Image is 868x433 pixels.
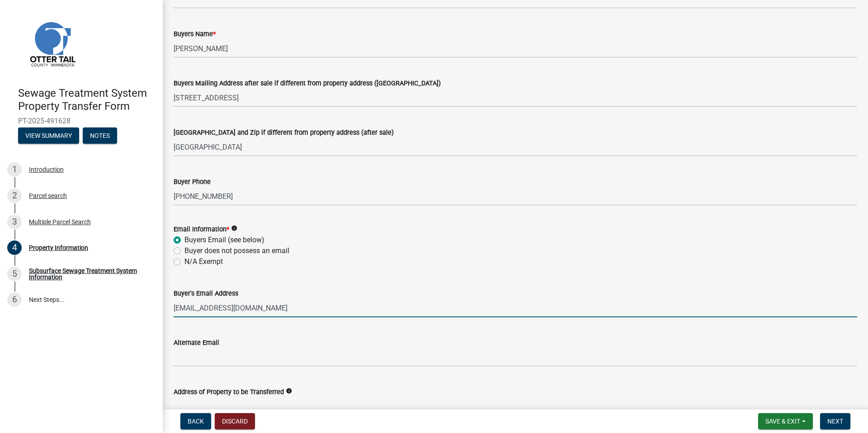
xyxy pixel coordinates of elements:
[174,31,216,38] label: Buyers Name
[29,268,148,280] div: Subsurface Sewage Treatment System Information
[7,292,22,307] div: 6
[827,418,843,425] span: Next
[286,388,292,394] i: info
[174,80,441,87] label: Buyers Mailing Address after sale if different from property address ([GEOGRAPHIC_DATA])
[174,340,219,346] label: Alternate Email
[18,117,145,125] span: PT-2025-491628
[184,235,264,245] label: Buyers Email (see below)
[7,240,22,255] div: 4
[7,188,22,203] div: 2
[820,413,850,429] button: Next
[765,418,800,425] span: Save & Exit
[29,193,67,199] div: Parcel search
[7,162,22,177] div: 1
[174,291,238,297] label: Buyer's Email Address
[29,245,88,251] div: Property Information
[83,132,117,140] wm-modal-confirm: Notes
[7,267,22,281] div: 5
[215,413,255,429] button: Discard
[29,219,91,225] div: Multiple Parcel Search
[758,413,813,429] button: Save & Exit
[174,389,284,395] label: Address of Property to be Transferred
[18,87,156,113] h4: Sewage Treatment System Property Transfer Form
[174,226,229,233] label: Email Information
[180,413,211,429] button: Back
[184,245,289,256] label: Buyer does not possess an email
[174,179,211,185] label: Buyer Phone
[188,418,204,425] span: Back
[174,130,394,136] label: [GEOGRAPHIC_DATA] and Zip if different from property address (after sale)
[83,127,117,144] button: Notes
[18,132,79,140] wm-modal-confirm: Summary
[18,9,86,77] img: Otter Tail County, Minnesota
[18,127,79,144] button: View Summary
[231,225,237,231] i: info
[184,256,223,267] label: N/A Exempt
[29,166,64,173] div: Introduction
[7,215,22,229] div: 3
